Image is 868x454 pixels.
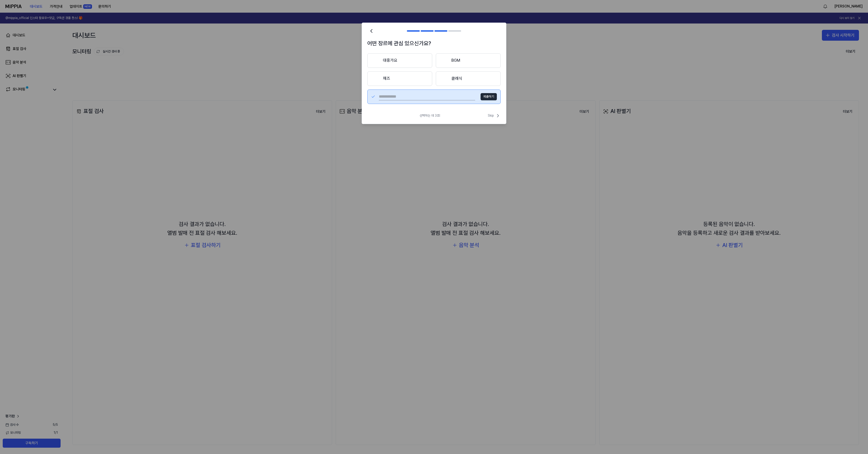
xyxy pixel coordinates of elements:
span: 선택하는 데 3초! [420,113,440,118]
button: 클래식 [436,71,501,86]
button: 재즈 [367,71,432,86]
button: 제출하기 [481,93,497,100]
span: Skip [488,113,501,118]
button: BGM [436,53,501,68]
h1: 어떤 장르에 관심 있으신가요? [367,39,501,48]
button: Skip [487,113,501,118]
button: 대중가요 [367,53,432,68]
